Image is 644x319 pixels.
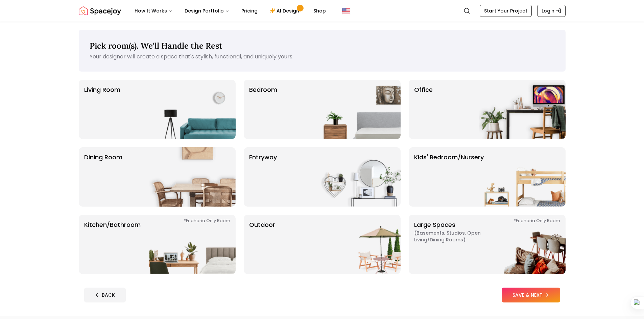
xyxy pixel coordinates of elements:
img: Kitchen/Bathroom *Euphoria Only [149,215,236,274]
img: Dining Room [149,147,236,207]
img: Spacejoy Logo [79,4,121,18]
img: Large Spaces *Euphoria Only [479,215,566,274]
a: Login [537,5,566,17]
p: entryway [249,153,277,201]
button: Design Portfolio [179,4,235,18]
a: Spacejoy [79,4,121,18]
span: ( Basements, Studios, Open living/dining rooms ) [414,230,499,243]
a: AI Design [264,4,307,18]
nav: Main [129,4,331,18]
a: Pricing [236,4,263,18]
a: Shop [308,4,331,18]
img: entryway [314,147,401,207]
img: United States [342,7,350,15]
p: Your designer will create a space that's stylish, functional, and uniquely yours. [90,53,555,61]
img: Living Room [149,80,236,139]
img: Office [479,80,566,139]
p: Office [414,85,433,134]
p: Kitchen/Bathroom [84,220,141,269]
span: Pick room(s). We'll Handle the Rest [90,41,222,51]
p: Kids' Bedroom/Nursery [414,153,484,201]
button: How It Works [129,4,178,18]
p: Large Spaces [414,220,499,269]
a: Start Your Project [480,5,532,17]
p: Bedroom [249,85,277,134]
p: Living Room [84,85,120,134]
button: SAVE & NEXT [502,288,560,302]
img: Bedroom [314,80,401,139]
img: Kids' Bedroom/Nursery [479,147,566,207]
p: Outdoor [249,220,275,269]
img: Outdoor [314,215,401,274]
button: BACK [84,288,126,302]
p: Dining Room [84,153,122,201]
